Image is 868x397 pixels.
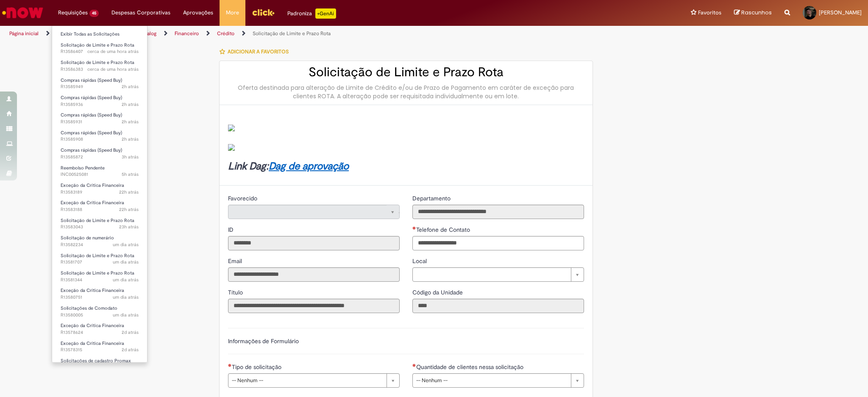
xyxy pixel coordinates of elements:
[412,205,584,219] input: Departamento
[52,76,147,92] a: Aberto R13585949 : Compras rápidas (Speed Buy)
[52,233,147,249] a: Aberto R13582234 : Solicitação de numerário
[412,236,584,250] input: Telefone de Contato
[232,374,382,387] span: -- Nenhum --
[61,224,139,230] span: R13583043
[61,329,139,336] span: R13578624
[228,125,235,131] img: sys_attachment.do
[61,101,139,108] span: R13585936
[61,217,134,224] span: Solicitação de Limite e Prazo Rota
[315,8,336,19] p: +GenAi
[122,154,139,160] span: 3h atrás
[412,299,584,313] input: Código da Unidade
[122,83,139,90] time: 01/10/2025 13:23:11
[228,194,259,202] span: Somente leitura - Favorecido
[52,321,147,337] a: Aberto R13578624 : Exceção da Crítica Financeira
[252,6,275,19] img: click_logo_yellow_360x200.png
[1,4,45,21] img: ServiceNow
[61,200,124,206] span: Exceção da Crítica Financeira
[61,171,139,178] span: INC00525081
[87,66,139,72] time: 01/10/2025 14:42:59
[61,305,117,311] span: Solicitações de Comodato
[228,299,400,313] input: Título
[119,206,139,213] time: 30/09/2025 17:16:34
[228,144,235,151] img: sys_attachment.do
[416,363,525,371] span: Quantidade de clientes nessa solicitação
[228,267,400,282] input: Email
[119,224,139,230] time: 30/09/2025 16:57:03
[9,30,39,37] a: Página inicial
[113,312,139,318] time: 30/09/2025 09:15:44
[122,329,139,336] time: 29/09/2025 17:35:08
[228,364,232,367] span: Necessários
[175,30,199,37] a: Financeiro
[122,329,139,336] span: 2d atrás
[61,270,134,276] span: Solicitação de Limite e Prazo Rota
[122,119,139,125] span: 2h atrás
[416,226,472,233] span: Telefone de Contato
[111,8,170,17] span: Despesas Corporativas
[6,26,572,42] ul: Trilhas de página
[61,358,131,364] span: Solicitações de cadastro Promax
[734,9,772,17] a: Rascunhos
[226,8,239,17] span: More
[52,164,147,179] a: Aberto INC00525081 : Reembolso Pendente
[52,58,147,74] a: Aberto R13586383 : Solicitação de Limite e Prazo Rota
[52,356,147,372] a: Aberto R13577112 : Solicitações de cadastro Promax
[61,59,134,66] span: Solicitação de Limite e Prazo Rota
[61,312,139,319] span: R13580005
[61,206,139,213] span: R13583188
[253,30,331,37] a: Solicitação de Limite e Prazo Rota
[113,294,139,300] span: um dia atrás
[219,43,293,61] button: Adicionar a Favoritos
[412,226,416,230] span: Obrigatório Preenchido
[87,48,139,55] span: cerca de uma hora atrás
[287,8,336,19] div: Padroniza
[61,347,139,353] span: R13578315
[52,25,147,363] ul: Requisições
[228,205,400,219] a: Limpar campo Favorecido
[52,181,147,197] a: Aberto R13583189 : Exceção da Crítica Financeira
[61,253,134,259] span: Solicitação de Limite e Prazo Rota
[119,189,139,195] time: 30/09/2025 17:16:38
[228,288,245,297] label: Somente leitura - Título
[52,128,147,144] a: Aberto R13585908 : Compras rápidas (Speed Buy)
[61,294,139,301] span: R13580751
[228,65,584,79] h2: Solicitação de Limite e Prazo Rota
[122,347,139,353] span: 2d atrás
[228,160,349,173] strong: Link Dag:
[412,288,465,297] label: Somente leitura - Código da Unidade
[122,171,139,178] time: 01/10/2025 10:38:57
[113,277,139,283] time: 30/09/2025 12:55:25
[61,130,122,136] span: Compras rápidas (Speed Buy)
[228,257,244,265] label: Somente leitura - Email
[58,8,88,17] span: Requisições
[61,259,139,266] span: R13581707
[228,83,584,100] div: Oferta destinada para alteração de Limite de Crédito e/ou de Prazo de Pagamento em caráter de exc...
[61,242,139,248] span: R13582234
[122,136,139,142] span: 2h atrás
[52,216,147,232] a: Aberto R13583043 : Solicitação de Limite e Prazo Rota
[228,257,244,265] span: Somente leitura - Email
[228,225,235,234] label: Somente leitura - ID
[61,42,134,48] span: Solicitação de Limite e Prazo Rota
[113,259,139,265] time: 30/09/2025 14:06:20
[61,119,139,125] span: R13585931
[412,267,584,282] a: Limpar campo Local
[61,165,105,171] span: Reembolso Pendente
[113,312,139,318] span: um dia atrás
[52,339,147,355] a: Aberto R13578315 : Exceção da Crítica Financeira
[61,48,139,55] span: R13586407
[113,242,139,248] span: um dia atrás
[119,189,139,195] span: 22h atrás
[269,160,349,173] a: Dag de aprovação
[52,304,147,319] a: Aberto R13580005 : Solicitações de Comodato
[61,147,122,153] span: Compras rápidas (Speed Buy)
[122,154,139,160] time: 01/10/2025 12:59:01
[412,257,428,265] span: Local
[61,277,139,283] span: R13581344
[819,9,862,16] span: [PERSON_NAME]
[741,8,772,17] span: Rascunhos
[228,236,400,250] input: ID
[61,340,124,347] span: Exceção da Crítica Financeira
[113,277,139,283] span: um dia atrás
